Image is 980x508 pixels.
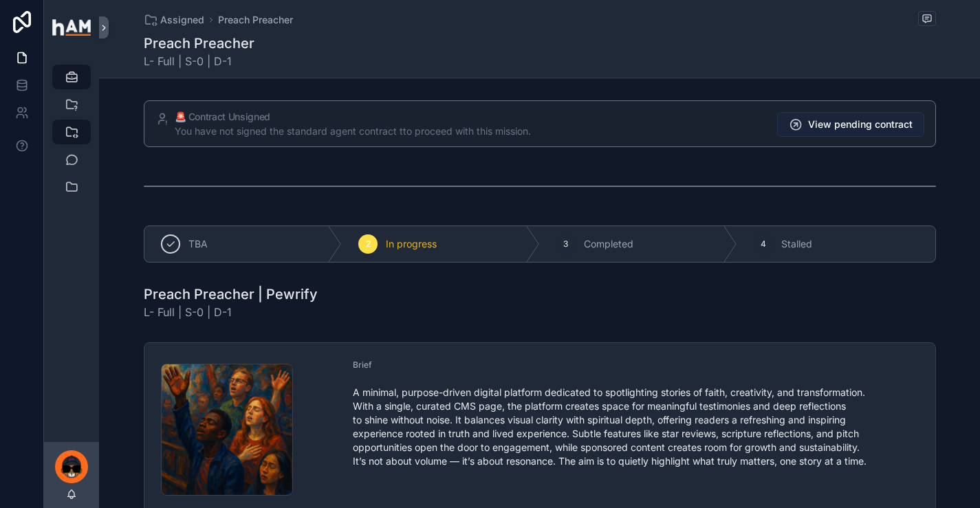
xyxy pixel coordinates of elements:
span: Stalled [781,237,812,251]
span: Completed [584,237,633,251]
span: View pending contract [808,118,913,131]
h1: Preach Preacher [144,34,254,53]
div: scrollable content [44,55,99,217]
span: In progress [386,237,437,251]
h5: 🚨 Contract Unsigned [175,112,766,122]
span: TBA [188,237,208,251]
a: Preach Preacher [218,13,293,27]
span: You have not signed the standard agent contract tto proceed with this mission. [175,125,531,137]
span: L- Full | S-0 | D-1 [144,53,254,69]
span: 2 [366,239,371,250]
h1: Preach Preacher | Pewrify [144,285,318,304]
span: 4 [761,239,766,250]
span: A minimal, purpose-driven digital platform dedicated to spotlighting stories of faith, creativity... [353,386,919,468]
span: Assigned [160,13,204,27]
a: Assigned [144,13,204,27]
span: Brief [353,360,372,370]
div: You have not signed the standard agent contract tto proceed with this mission. [175,124,766,138]
span: 3 [563,239,568,250]
button: View pending contract [777,112,924,137]
img: App logo [52,19,91,36]
span: L- Full | S-0 | D-1 [144,304,318,320]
